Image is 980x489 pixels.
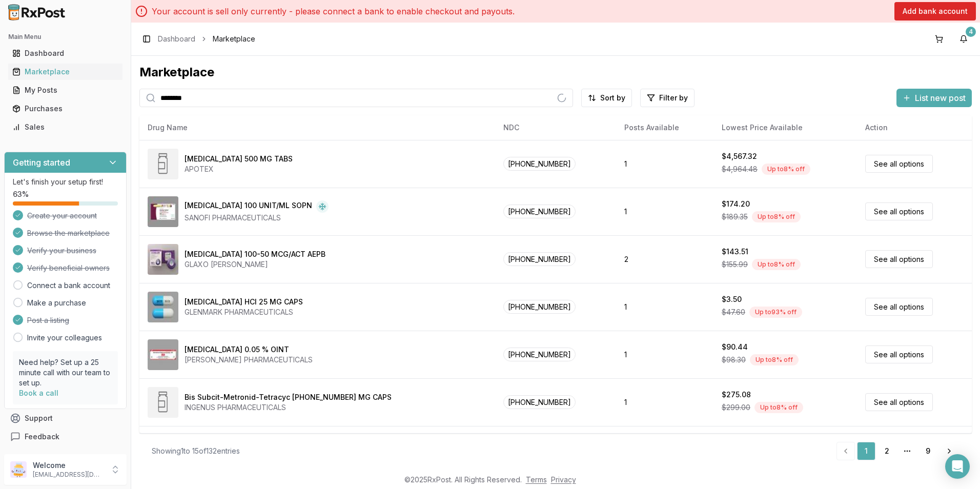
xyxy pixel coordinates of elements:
a: Terms [526,475,547,484]
a: Privacy [551,475,576,484]
td: 1 [616,188,713,235]
div: $3.50 [722,294,742,304]
th: Posts Available [616,115,713,140]
div: [MEDICAL_DATA] HCl 25 MG CAPS [185,297,303,307]
span: $98.30 [722,355,746,365]
div: $174.20 [722,199,750,209]
td: 2 [616,235,713,283]
div: Up to 8 % off [752,259,801,270]
span: List new post [915,92,966,104]
span: [PHONE_NUMBER] [503,205,576,218]
a: My Posts [8,81,122,99]
div: Purchases [12,104,118,114]
a: List new post [896,94,972,104]
div: [PERSON_NAME] PHARMACEUTICALS [185,355,313,365]
button: Feedback [4,427,127,446]
img: Atomoxetine HCl 25 MG CAPS [148,292,178,322]
button: My Posts [4,82,127,98]
td: 2 [616,426,713,474]
img: Bis Subcit-Metronid-Tetracyc 140-125-125 MG CAPS [148,387,178,418]
span: $299.00 [722,402,750,413]
span: Sort by [600,93,625,103]
span: [PHONE_NUMBER] [503,348,576,361]
div: [MEDICAL_DATA] 100 UNIT/ML SOPN [185,200,312,213]
nav: breadcrumb [158,34,255,44]
h2: Main Menu [8,33,122,41]
th: NDC [495,115,616,140]
button: Support [4,409,127,427]
a: See all options [865,298,933,316]
button: Add bank account [894,2,976,21]
button: Purchases [4,100,127,117]
span: Browse the marketplace [27,228,110,238]
span: Marketplace [213,34,255,44]
button: Sales [4,119,127,135]
div: Up to 8 % off [762,164,810,175]
a: 2 [877,442,896,460]
p: Your account is sell only currently - please connect a bank to enable checkout and payouts. [152,5,515,17]
div: GLAXO [PERSON_NAME] [185,259,325,270]
a: Dashboard [158,34,195,44]
a: 1 [857,442,875,460]
span: [PHONE_NUMBER] [503,157,576,171]
img: Abiraterone Acetate 500 MG TABS [148,149,178,179]
td: 1 [616,378,713,426]
div: $90.44 [722,342,748,352]
img: RxPost Logo [4,4,70,21]
div: [MEDICAL_DATA] 0.05 % OINT [185,344,289,355]
a: Make a purchase [27,298,86,308]
div: INGENUS PHARMACEUTICALS [185,402,392,413]
span: Verify beneficial owners [27,263,110,273]
span: $189.35 [722,212,748,222]
div: $143.51 [722,247,748,257]
img: User avatar [10,461,27,478]
span: Feedback [25,432,59,442]
span: Post a listing [27,315,69,325]
a: Go to next page [939,442,959,460]
p: Welcome [33,460,104,471]
button: Dashboard [4,45,127,62]
a: Sales [8,118,122,136]
span: Verify your business [27,246,96,256]
a: See all options [865,250,933,268]
a: Book a call [19,389,58,397]
div: GLENMARK PHARMACEUTICALS [185,307,303,317]
div: Up to 8 % off [752,211,801,222]
span: [PHONE_NUMBER] [503,252,576,266]
p: Need help? Set up a 25 minute call with our team to set up. [19,357,112,388]
th: Drug Name [139,115,495,140]
div: $275.08 [722,390,751,400]
span: $155.99 [722,259,748,270]
nav: pagination [836,442,959,460]
div: Up to 93 % off [749,307,802,318]
a: 9 [918,442,937,460]
span: [PHONE_NUMBER] [503,395,576,409]
div: Dashboard [12,48,118,58]
div: $4,567.32 [722,151,757,161]
a: Purchases [8,99,122,118]
span: 63 % [13,189,29,199]
a: Connect a bank account [27,280,110,291]
p: Let's finish your setup first! [13,177,118,187]
div: Marketplace [139,64,972,80]
button: Marketplace [4,64,127,80]
div: 4 [966,27,976,37]
a: See all options [865,345,933,363]
a: See all options [865,155,933,173]
div: [MEDICAL_DATA] 100-50 MCG/ACT AEPB [185,249,325,259]
div: Sales [12,122,118,132]
a: Invite your colleagues [27,333,102,343]
span: Create your account [27,211,97,221]
img: Betamethasone Dipropionate 0.05 % OINT [148,339,178,370]
th: Action [857,115,972,140]
button: 4 [955,31,972,47]
div: Up to 8 % off [750,354,799,365]
span: $47.60 [722,307,745,317]
button: Filter by [640,89,695,107]
div: Up to 8 % off [754,402,803,413]
img: Advair Diskus 100-50 MCG/ACT AEPB [148,244,178,275]
div: Open Intercom Messenger [945,454,970,479]
div: Marketplace [12,67,118,77]
a: Marketplace [8,63,122,81]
